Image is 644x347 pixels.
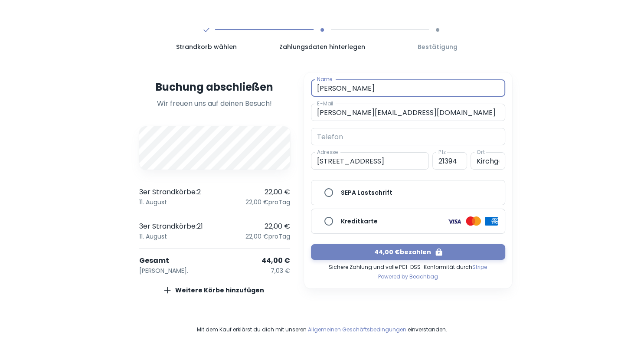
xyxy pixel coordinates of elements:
img: logo card [466,216,481,226]
p: Wir freuen uns auf deinen Besuch! [139,98,290,109]
p: Gesamt [139,255,169,266]
a: Stripe [472,263,487,271]
p: 22,00 € [265,187,290,197]
p: 3er Strandkörbe : 21 [139,221,203,232]
h4: Buchung abschließen [139,79,290,95]
img: logo card [447,216,462,226]
label: Plz [438,148,446,156]
p: 22,00 € pro Tag [245,197,290,207]
span: Bestätigung [383,42,492,52]
h6: SEPA Lastschrift [341,188,392,197]
label: E-Mail [317,100,333,107]
p: [PERSON_NAME]. [139,266,188,275]
p: 11. August [139,197,167,207]
p: 22,00 € pro Tag [245,232,290,241]
label: Name [317,75,332,83]
a: Allgemeinen Geschäftsbedingungen [308,326,406,333]
span: Zahlungsdaten hinterlegen [268,42,376,52]
span: Sichere Zahlung und volle PCI-DSS-Konformität durch [329,260,487,271]
p: 11. August [139,232,167,241]
p: 7,03 € [271,266,290,275]
button: 44,00 €bezahlen [311,244,505,260]
span: Mit dem Kauf erklärst du dich mit unseren einverstanden. [132,326,512,334]
a: Powered by Beachbag [378,271,438,282]
h6: Kreditkarte [341,216,378,226]
p: 44,00 € [262,255,290,266]
span: Strandkorb wählen [152,42,261,52]
label: Ort [477,148,485,156]
p: 22,00 € [265,221,290,232]
p: 3er Strandkörbe : 2 [139,187,201,197]
span: Powered by Beachbag [378,273,438,280]
button: Weitere Körbe hinzufügen [139,282,290,298]
label: Adresse [317,148,338,156]
img: logo card [485,217,498,226]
